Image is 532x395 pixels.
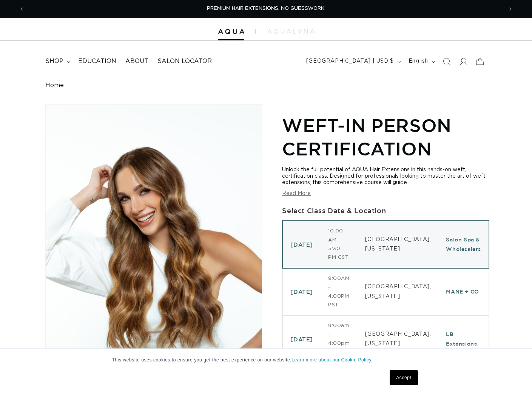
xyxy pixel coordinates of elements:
[218,29,244,34] img: Aqua Hair Extensions
[282,191,311,197] button: Read More
[358,221,439,268] td: [GEOGRAPHIC_DATA], [US_STATE]
[78,57,116,65] span: Education
[125,57,148,65] span: About
[302,54,404,69] button: [GEOGRAPHIC_DATA] | USD $
[321,268,358,316] td: 9:00AM - 4:00PM PST
[404,54,438,69] button: English
[438,315,489,363] td: LB Extensions
[282,114,487,161] h1: Weft-In Person Certification
[41,53,74,70] summary: shop
[358,268,439,316] td: [GEOGRAPHIC_DATA], [US_STATE]
[112,357,420,363] p: This website uses cookies to ensure you get the best experience on our website.
[282,221,321,268] td: [DATE]
[409,57,428,65] span: English
[390,370,418,385] a: Accept
[282,268,321,316] td: [DATE]
[291,357,373,363] a: Learn more about our Cookie Policy.
[282,204,487,217] div: Select Class Date & Location
[438,53,455,70] summary: Search
[502,2,519,16] button: Next announcement
[282,167,487,186] div: Unlock the full potential of AQUA Hair Extensions in this hands-on weft, certification class. Des...
[45,82,487,89] nav: breadcrumbs
[207,6,325,11] span: PREMIUM HAIR EXTENSIONS. NO GUESSWORK.
[267,29,315,34] img: aqualyna.com
[121,53,153,70] a: About
[74,53,121,70] a: Education
[321,315,358,363] td: 9:00am - 4:00pm EST
[321,221,358,268] td: 10:00 AM- 5:30 PM CST
[438,221,489,268] td: Salon Spa & Wholesalers
[45,82,64,89] a: Home
[282,315,321,363] td: [DATE]
[13,2,30,16] button: Previous announcement
[157,57,212,65] span: Salon Locator
[358,315,439,363] td: [GEOGRAPHIC_DATA], [US_STATE]
[306,57,394,65] span: [GEOGRAPHIC_DATA] | USD $
[153,53,216,70] a: Salon Locator
[45,57,63,65] span: shop
[438,268,489,316] td: MANE + CO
